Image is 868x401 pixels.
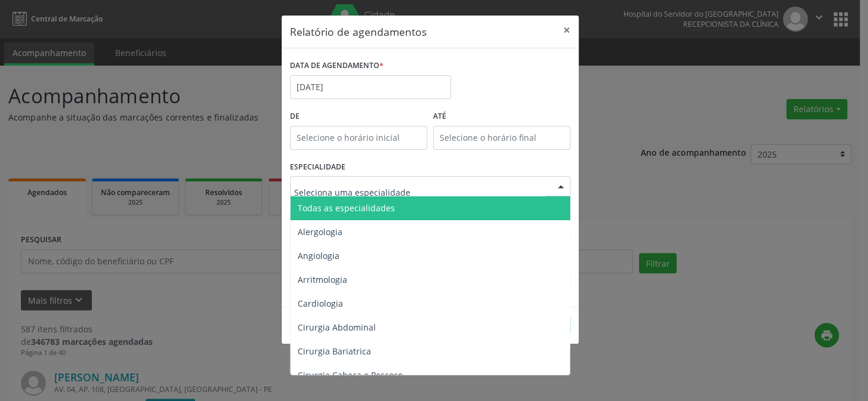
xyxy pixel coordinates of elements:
[298,202,395,214] span: Todas as especialidades
[433,126,570,150] input: Selecione o horário final
[290,24,427,39] h5: Relatório de agendamentos
[555,16,579,45] button: Close
[290,75,451,99] input: Selecione uma data ou intervalo
[294,180,546,204] input: Seleciona uma especialidade
[433,107,570,126] label: ATÉ
[290,126,427,150] input: Selecione o horário inicial
[290,57,384,75] label: DATA DE AGENDAMENTO
[298,226,342,237] span: Alergologia
[298,369,403,381] span: Cirurgia Cabeça e Pescoço
[290,107,427,126] label: De
[298,346,371,357] span: Cirurgia Bariatrica
[298,322,376,333] span: Cirurgia Abdominal
[298,274,347,285] span: Arritmologia
[290,158,345,177] label: ESPECIALIDADE
[298,298,343,309] span: Cardiologia
[298,250,339,261] span: Angiologia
